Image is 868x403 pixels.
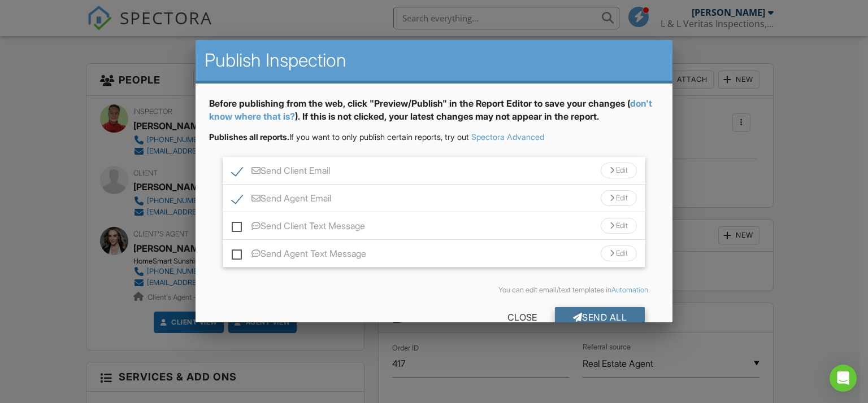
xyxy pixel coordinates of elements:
[218,286,650,295] div: You can edit email/text templates in .
[209,98,652,121] a: don't know where that is?
[209,132,469,142] span: If you want to only publish certain reports, try out
[205,49,664,72] h2: Publish Inspection
[232,248,366,262] label: Send Agent Text Message
[601,218,637,234] div: Edit
[555,307,645,327] div: Send All
[601,163,637,178] div: Edit
[611,286,648,294] a: Automation
[209,132,289,142] strong: Publishes all reports.
[489,307,555,327] div: Close
[471,132,544,142] a: Spectora Advanced
[232,193,331,207] label: Send Agent Email
[830,365,857,392] div: Open Intercom Messenger
[232,221,365,235] label: Send Client Text Message
[232,165,330,179] label: Send Client Email
[601,246,637,261] div: Edit
[601,190,637,206] div: Edit
[209,97,659,132] div: Before publishing from the web, click "Preview/Publish" in the Report Editor to save your changes...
